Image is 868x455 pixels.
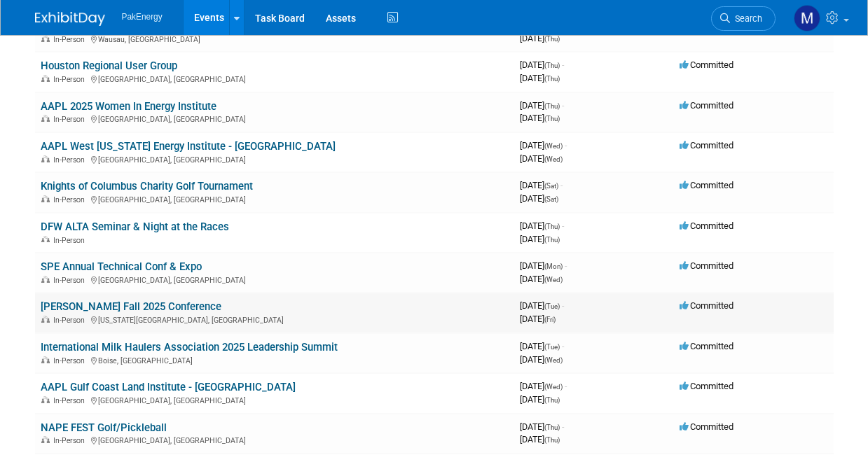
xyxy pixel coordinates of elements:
[680,381,733,391] span: Committed
[520,394,560,405] span: [DATE]
[35,12,105,26] img: ExhibitDay
[544,436,560,444] span: (Thu)
[41,155,50,162] img: In-Person Event
[41,113,509,124] div: [GEOGRAPHIC_DATA], [GEOGRAPHIC_DATA]
[53,236,89,245] span: In-Person
[41,274,509,285] div: [GEOGRAPHIC_DATA], [GEOGRAPHIC_DATA]
[53,276,89,285] span: In-Person
[544,195,558,203] span: (Sat)
[41,115,50,122] img: In-Person Event
[520,421,564,432] span: [DATE]
[41,396,50,403] img: In-Person Event
[520,193,558,204] span: [DATE]
[520,434,560,444] span: [DATE]
[41,434,509,445] div: [GEOGRAPHIC_DATA], [GEOGRAPHIC_DATA]
[41,153,509,164] div: [GEOGRAPHIC_DATA], [GEOGRAPHIC_DATA]
[41,260,202,273] a: SPE Annual Technical Conf & Expo
[544,276,563,283] span: (Wed)
[544,182,558,190] span: (Sat)
[544,62,560,69] span: (Thu)
[53,195,89,204] span: In-Person
[544,115,560,122] span: (Thu)
[560,180,563,190] span: -
[41,276,50,283] img: In-Person Event
[41,73,509,84] div: [GEOGRAPHIC_DATA], [GEOGRAPHIC_DATA]
[544,35,560,43] span: (Thu)
[53,35,89,44] span: In-Person
[41,354,509,365] div: Boise, [GEOGRAPHIC_DATA]
[41,236,50,243] img: In-Person Event
[565,140,567,150] span: -
[41,180,253,192] a: Knights of Columbus Charity Golf Tournament
[680,180,733,190] span: Committed
[562,220,564,231] span: -
[565,381,567,391] span: -
[544,223,560,230] span: (Thu)
[53,316,89,325] span: In-Person
[794,5,820,31] img: Michael Hagenbrock
[544,383,563,391] span: (Wed)
[520,260,567,271] span: [DATE]
[562,59,564,70] span: -
[53,396,89,405] span: In-Person
[520,73,560,83] span: [DATE]
[562,300,564,311] span: -
[41,33,509,44] div: Wausau, [GEOGRAPHIC_DATA]
[680,260,733,271] span: Committed
[520,300,564,311] span: [DATE]
[711,6,776,31] a: Search
[41,35,50,42] img: In-Person Event
[41,316,50,323] img: In-Person Event
[544,236,560,244] span: (Thu)
[41,300,221,313] a: [PERSON_NAME] Fall 2025 Conference
[680,220,733,231] span: Committed
[41,193,509,204] div: [GEOGRAPHIC_DATA], [GEOGRAPHIC_DATA]
[520,234,560,244] span: [DATE]
[562,421,564,432] span: -
[520,33,560,43] span: [DATE]
[562,341,564,351] span: -
[565,260,567,271] span: -
[544,423,560,431] span: (Thu)
[544,262,563,270] span: (Mon)
[41,59,177,72] a: Houston Regional User Group
[520,100,564,111] span: [DATE]
[53,75,89,84] span: In-Person
[520,153,563,164] span: [DATE]
[53,155,89,164] span: In-Person
[41,140,336,153] a: AAPL West [US_STATE] Energy Institute - [GEOGRAPHIC_DATA]
[730,13,762,24] span: Search
[680,140,733,150] span: Committed
[41,195,50,202] img: In-Person Event
[680,300,733,311] span: Committed
[544,356,563,364] span: (Wed)
[41,356,50,363] img: In-Person Event
[680,341,733,351] span: Committed
[520,381,567,391] span: [DATE]
[680,100,733,111] span: Committed
[544,155,563,163] span: (Wed)
[520,113,560,123] span: [DATE]
[520,341,564,351] span: [DATE]
[544,142,563,150] span: (Wed)
[520,140,567,150] span: [DATE]
[41,394,509,405] div: [GEOGRAPHIC_DATA], [GEOGRAPHIC_DATA]
[41,100,216,113] a: AAPL 2025 Women In Energy Institute
[520,274,563,284] span: [DATE]
[520,354,563,365] span: [DATE]
[41,436,50,443] img: In-Person Event
[41,220,229,233] a: DFW ALTA Seminar & Night at the Races
[680,59,733,70] span: Committed
[41,75,50,82] img: In-Person Event
[544,302,560,310] span: (Tue)
[520,220,564,231] span: [DATE]
[41,341,338,353] a: International Milk Haulers Association 2025 Leadership Summit
[680,421,733,432] span: Committed
[122,12,163,22] span: PakEnergy
[562,100,564,111] span: -
[53,356,89,365] span: In-Person
[520,59,564,70] span: [DATE]
[41,314,509,325] div: [US_STATE][GEOGRAPHIC_DATA], [GEOGRAPHIC_DATA]
[520,314,556,324] span: [DATE]
[544,396,560,404] span: (Thu)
